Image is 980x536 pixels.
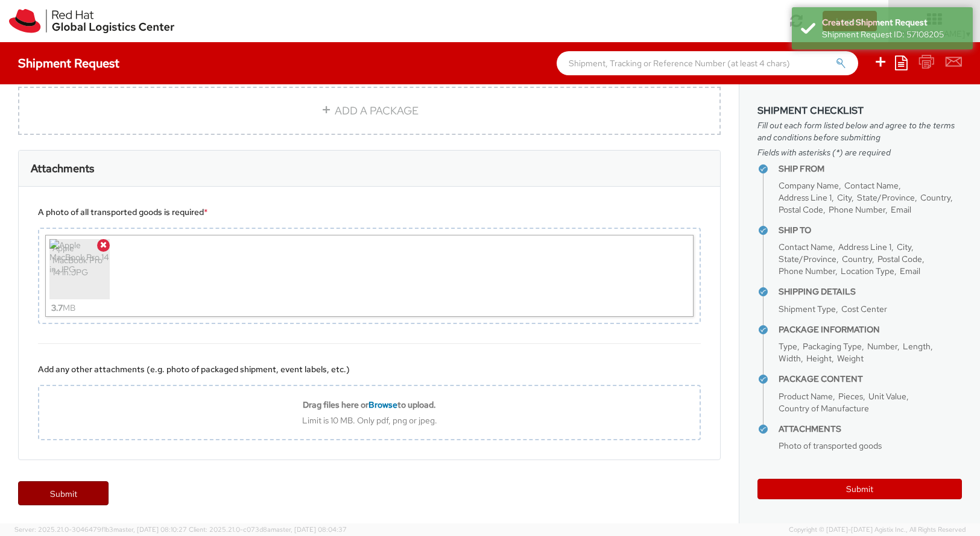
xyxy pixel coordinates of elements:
[757,119,962,143] span: Fill out each form listed below and agree to the terms and conditions before submitting
[822,28,964,40] div: Shipment Request ID: 57108205
[779,226,962,235] h4: Ship To
[837,192,852,203] span: City
[49,239,110,299] img: Apple MacBook Pro 14 in.JPG
[779,254,836,264] span: State/Province
[38,206,701,218] div: A photo of all transported goods is required
[38,363,701,375] div: Add any other attachments (e.g. photo of packaged shipment, event labels, etc.)
[779,375,962,384] h4: Package Content
[789,525,966,535] span: Copyright © [DATE]-[DATE] Agistix Inc., All Rights Reserved
[18,87,721,135] a: ADD A PACKAGE
[189,525,347,534] span: Client: 2025.21.0-c073d8a
[891,204,911,215] span: Email
[51,302,63,313] strong: 3.7
[900,266,920,276] span: Email
[779,164,962,173] h4: Ship From
[779,242,833,252] span: Contact Name
[51,299,75,316] div: MB
[844,180,899,191] span: Contact Name
[113,525,187,534] span: master, [DATE] 08:10:27
[838,391,863,402] span: Pieces
[779,353,801,364] span: Width
[867,341,897,352] span: Number
[39,415,700,426] div: Limit is 10 MB. Only pdf, png or jpeg.
[838,242,891,252] span: Address Line 1
[14,525,187,534] span: Server: 2025.21.0-3046479f1b3
[779,425,962,434] h4: Attachments
[857,192,915,203] span: State/Province
[271,525,347,534] span: master, [DATE] 08:04:37
[303,399,436,410] b: Drag files here or to upload.
[757,146,962,158] span: Fields with asterisks (*) are required
[779,403,869,414] span: Country of Manufacture
[806,353,832,364] span: Height
[837,353,864,364] span: Weight
[779,192,832,203] span: Address Line 1
[9,9,174,33] img: rh-logistics-00dfa346123c4ec078e1.svg
[757,105,962,116] h3: Shipment Checklist
[779,266,835,276] span: Phone Number
[829,204,885,215] span: Phone Number
[779,325,962,334] h4: Package Information
[822,16,964,28] div: Created Shipment Request
[779,204,823,215] span: Postal Code
[31,163,94,175] h3: Attachments
[557,51,858,75] input: Shipment, Tracking or Reference Number (at least 4 chars)
[841,304,887,314] span: Cost Center
[779,287,962,296] h4: Shipping Details
[841,266,894,276] span: Location Type
[18,57,119,70] h4: Shipment Request
[757,479,962,499] button: Submit
[842,254,872,264] span: Country
[897,242,911,252] span: City
[868,391,906,402] span: Unit Value
[877,254,922,264] span: Postal Code
[803,341,862,352] span: Packaging Type
[18,481,109,505] a: Submit
[779,440,882,451] span: Photo of transported goods
[779,391,833,402] span: Product Name
[779,341,797,352] span: Type
[903,341,931,352] span: Length
[368,399,397,410] span: Browse
[920,192,950,203] span: Country
[779,180,839,191] span: Company Name
[779,304,836,314] span: Shipment Type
